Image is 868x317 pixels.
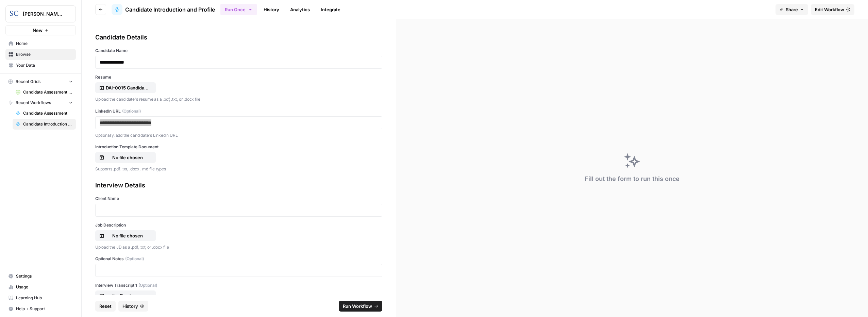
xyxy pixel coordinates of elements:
[13,108,76,119] a: Candidate Assessment
[5,5,76,22] button: Workspace: Stanton Chase Nashville
[95,256,382,262] label: Optional Notes
[13,119,76,130] a: Candidate Introduction and Profile
[23,11,64,17] span: [PERSON_NAME] [GEOGRAPHIC_DATA]
[16,40,73,47] span: Home
[16,62,73,68] span: Your Data
[16,51,73,57] span: Browse
[33,27,43,34] span: New
[811,4,854,15] a: Edit Workflow
[5,38,76,49] a: Home
[95,152,156,163] button: No file chosen
[220,4,257,15] button: Run Once
[13,87,76,98] a: Candidate Assessment Download Sheet
[343,303,372,310] span: Run Workflow
[95,132,382,139] p: Optionally, add the candidate's Linkedin URL
[260,4,283,15] a: History
[125,256,144,262] span: (Optional)
[106,154,149,161] p: No file chosen
[786,6,798,13] span: Share
[23,121,73,127] span: Candidate Introduction and Profile
[95,96,382,103] p: Upload the candidate's resume as a .pdf, .txt, or .docx file
[99,303,112,310] span: Reset
[5,60,76,71] a: Your Data
[125,5,215,14] span: Candidate Introduction and Profile
[95,222,382,228] label: Job Description
[5,49,76,60] a: Browse
[16,100,51,106] span: Recent Workflows
[16,273,73,279] span: Settings
[95,166,382,172] p: Supports .pdf, .txt, .docx, .md file types
[5,25,76,35] button: New
[95,196,382,202] label: Client Name
[16,295,73,301] span: Learning Hub
[286,4,314,15] a: Analytics
[815,6,844,13] span: Edit Workflow
[122,108,141,114] span: (Optional)
[585,174,680,184] div: Fill out the form to run this once
[106,293,149,299] p: No file chosen
[106,84,149,91] p: DAI-0015 Candidate Introduction AIR OPPS.pdf
[138,282,157,288] span: (Optional)
[95,74,382,80] label: Resume
[8,8,20,20] img: Stanton Chase Nashville Logo
[95,230,156,241] button: No file chosen
[95,82,156,93] button: DAI-0015 Candidate Introduction AIR OPPS.pdf
[775,4,808,15] button: Share
[23,110,73,116] span: Candidate Assessment
[23,89,73,95] span: Candidate Assessment Download Sheet
[95,301,116,312] button: Reset
[95,181,382,190] div: Interview Details
[112,4,215,15] a: Candidate Introduction and Profile
[95,33,382,42] div: Candidate Details
[16,284,73,290] span: Usage
[16,306,73,312] span: Help + Support
[5,77,76,87] button: Recent Grids
[317,4,345,15] a: Integrate
[95,244,382,251] p: Upload the JD as a .pdf, .txt, or .docx file
[95,282,382,288] label: Interview Transcript 1
[118,301,148,312] button: History
[95,144,382,150] label: Introduction Template Document
[5,303,76,314] button: Help + Support
[5,271,76,282] a: Settings
[95,290,156,301] button: No file chosen
[122,303,138,310] span: History
[5,98,76,108] button: Recent Workflows
[95,48,382,54] label: Candidate Name
[16,79,40,85] span: Recent Grids
[5,282,76,293] a: Usage
[106,232,149,239] p: No file chosen
[95,108,382,114] label: LinkedIn URL
[339,301,382,312] button: Run Workflow
[5,293,76,303] a: Learning Hub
